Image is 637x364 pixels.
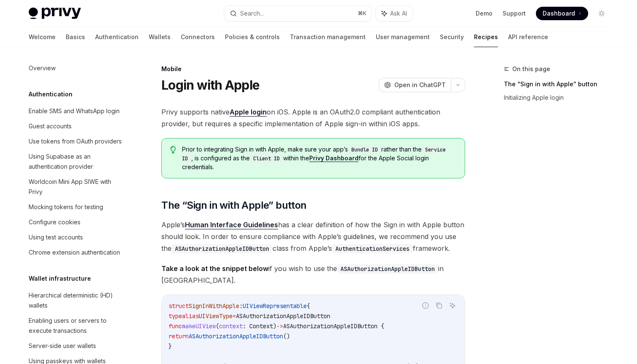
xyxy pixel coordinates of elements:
[171,244,273,253] code: ASAuthorizationAppleIDButton
[219,322,243,330] span: context
[181,27,215,47] a: Connectors
[332,244,413,253] code: AuthenticationServices
[29,232,83,242] div: Using test accounts
[236,312,330,320] span: ASAuthorizationAppleIDButton
[29,274,91,284] h5: Wallet infrastructure
[379,78,451,92] button: Open in ChatGPT
[243,322,276,330] span: : Context)
[309,154,359,162] a: Privy Dashboard
[508,27,548,47] a: API reference
[95,27,139,47] a: Authentication
[543,9,575,18] span: Dashboard
[230,108,267,117] a: Apple login
[224,6,372,21] button: Search...⌘K
[161,65,465,73] div: Mobile
[22,61,130,76] a: Overview
[390,9,407,18] span: Ask AI
[22,149,130,174] a: Using Supabase as an authentication provider
[22,230,130,245] a: Using test accounts
[512,64,550,74] span: On this page
[504,77,615,91] a: The “Sign in with Apple” button
[170,146,176,154] svg: Tip
[376,27,430,47] a: User management
[169,312,199,320] span: typealias
[22,134,130,149] a: Use tokens from OAuth providers
[169,332,189,340] span: return
[189,332,283,340] span: ASAuthorizationAppleIDButton
[189,302,239,310] span: SignInWithApple
[29,316,125,336] div: Enabling users or servers to execute transactions
[22,199,130,215] a: Mocking tokens for testing
[169,343,172,350] span: }
[216,322,219,330] span: (
[394,81,446,89] span: Open in ChatGPT
[29,106,120,116] div: Enable SMS and WhatsApp login
[29,202,103,212] div: Mocking tokens for testing
[240,8,264,19] div: Search...
[283,332,290,340] span: ()
[199,312,233,320] span: UIViewType
[29,8,81,19] img: light logo
[161,264,268,273] strong: Take a look at the snippet below
[29,177,125,197] div: Worldcoin Mini App SIWE with Privy
[22,119,130,134] a: Guest accounts
[337,264,438,274] code: ASAuthorizationAppleIDButton
[29,217,80,227] div: Configure cookies
[276,322,283,330] span: ->
[182,322,216,330] span: makeUIView
[239,302,243,310] span: :
[447,300,458,311] button: Ask AI
[476,9,492,18] a: Demo
[474,27,498,47] a: Recipes
[504,91,615,104] a: Initializing Apple login
[283,322,384,330] span: ASAuthorizationAppleIDButton {
[376,6,413,21] button: Ask AI
[29,247,120,258] div: Chrome extension authentication
[29,63,56,73] div: Overview
[420,300,431,311] button: Report incorrect code
[348,146,381,154] code: Bundle ID
[29,121,72,131] div: Guest accounts
[161,263,465,286] span: if you wish to use the in [GEOGRAPHIC_DATA].
[358,10,367,17] span: ⌘ K
[29,151,125,172] div: Using Supabase as an authentication provider
[185,221,278,229] a: Human Interface Guidelines
[22,245,130,260] a: Chrome extension authentication
[29,341,96,351] div: Server-side user wallets
[29,290,125,311] div: Hierarchical deterministic (HD) wallets
[225,27,280,47] a: Policies & controls
[595,7,608,20] button: Toggle dark mode
[29,27,56,47] a: Welcome
[169,322,182,330] span: func
[250,154,283,163] code: Client ID
[233,312,236,320] span: =
[22,338,130,353] a: Server-side user wallets
[182,145,456,171] span: Prior to integrating Sign in with Apple, make sure your app’s rather than the , is configured as ...
[22,313,130,338] a: Enabling users or servers to execute transactions
[290,27,366,47] a: Transaction management
[22,174,130,199] a: Worldcoin Mini App SIWE with Privy
[29,136,122,146] div: Use tokens from OAuth providers
[161,106,465,130] span: Privy supports native on iOS. Apple is an OAuth2.0 compliant authentication provider, but require...
[161,199,306,212] span: The “Sign in with Apple” button
[503,9,526,18] a: Support
[22,288,130,313] a: Hierarchical deterministic (HD) wallets
[307,302,310,310] span: {
[536,7,588,20] a: Dashboard
[243,302,307,310] span: UIViewRepresentable
[29,89,72,99] h5: Authentication
[434,300,444,311] button: Copy the contents from the code block
[22,215,130,230] a: Configure cookies
[22,104,130,119] a: Enable SMS and WhatsApp login
[169,302,189,310] span: struct
[66,27,85,47] a: Basics
[161,219,465,254] span: Apple’s has a clear definition of how the Sign in with Apple button should look. In order to ensu...
[161,77,260,93] h1: Login with Apple
[182,146,446,163] code: Service ID
[440,27,464,47] a: Security
[149,27,171,47] a: Wallets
